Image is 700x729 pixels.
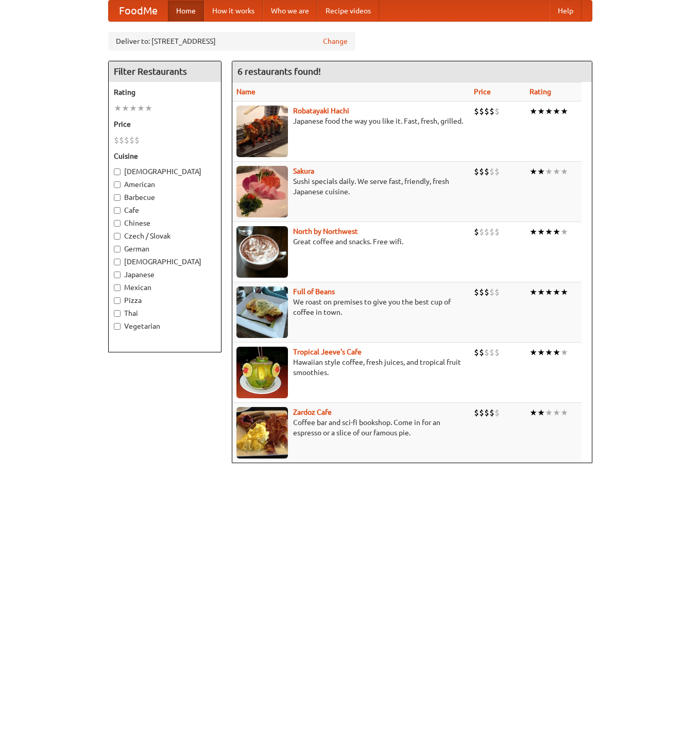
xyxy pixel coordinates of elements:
input: Japanese [114,272,121,278]
li: ★ [129,103,137,114]
img: sakura.jpg [236,166,288,217]
li: $ [129,134,134,146]
li: ★ [545,166,553,177]
label: [DEMOGRAPHIC_DATA] [114,166,216,177]
li: ★ [560,407,568,418]
label: Cafe [114,205,216,215]
input: German [114,246,121,252]
li: ★ [560,347,568,358]
a: North by Northwest [293,227,358,235]
li: ★ [545,407,553,418]
li: ★ [560,166,568,177]
li: $ [484,347,489,358]
a: Change [323,36,348,46]
a: Home [168,1,204,21]
li: ★ [537,286,545,298]
h5: Cuisine [114,151,216,161]
h4: Filter Restaurants [109,61,221,82]
a: Zardoz Cafe [293,408,332,416]
li: $ [479,347,484,358]
li: $ [479,286,484,298]
li: ★ [560,106,568,117]
label: American [114,179,216,190]
li: ★ [545,347,553,358]
li: $ [474,226,479,238]
img: jeeves.jpg [236,347,288,398]
label: German [114,244,216,254]
li: $ [489,226,494,238]
input: Czech / Slovak [114,233,121,240]
p: Great coffee and snacks. Free wifi. [236,236,466,247]
li: ★ [537,347,545,358]
li: ★ [537,166,545,177]
li: ★ [530,347,537,358]
li: ★ [137,103,145,114]
li: $ [489,407,494,418]
img: north.jpg [236,226,288,278]
a: Full of Beans [293,287,335,296]
li: ★ [553,347,560,358]
li: $ [484,407,489,418]
li: ★ [530,407,537,418]
a: Tropical Jeeve's Cafe [293,348,362,356]
li: $ [474,286,479,298]
li: ★ [545,106,553,117]
div: Deliver to: [STREET_ADDRESS] [108,32,355,50]
p: Sushi specials daily. We serve fast, friendly, fresh Japanese cuisine. [236,176,466,197]
li: $ [474,407,479,418]
li: ★ [530,106,537,117]
a: Robatayaki Hachi [293,107,349,115]
li: $ [494,106,500,117]
label: Thai [114,308,216,318]
a: Price [474,88,491,96]
label: Pizza [114,295,216,306]
li: $ [489,106,494,117]
input: [DEMOGRAPHIC_DATA] [114,259,121,265]
li: ★ [537,407,545,418]
input: Vegetarian [114,323,121,330]
li: ★ [530,286,537,298]
label: Chinese [114,218,216,228]
input: Thai [114,310,121,317]
li: ★ [553,166,560,177]
li: $ [474,347,479,358]
input: Pizza [114,297,121,304]
li: $ [489,166,494,177]
input: American [114,181,121,188]
label: [DEMOGRAPHIC_DATA] [114,257,216,267]
input: Cafe [114,207,121,214]
li: ★ [553,106,560,117]
li: $ [489,347,494,358]
a: Recipe videos [317,1,379,21]
p: Coffee bar and sci-fi bookshop. Come in for an espresso or a slice of our famous pie. [236,417,466,438]
li: $ [484,106,489,117]
li: ★ [114,103,122,114]
li: ★ [537,226,545,238]
p: We roast on premises to give you the best cup of coffee in town. [236,297,466,317]
ng-pluralize: 6 restaurants found! [237,66,321,76]
input: Chinese [114,220,121,227]
li: ★ [553,407,560,418]
li: $ [484,166,489,177]
a: FoodMe [109,1,168,21]
li: $ [474,166,479,177]
li: ★ [553,286,560,298]
li: $ [479,106,484,117]
a: Help [550,1,582,21]
label: Mexican [114,282,216,293]
p: Japanese food the way you like it. Fast, fresh, grilled. [236,116,466,126]
label: Japanese [114,269,216,280]
a: Sakura [293,167,314,175]
img: beans.jpg [236,286,288,338]
li: $ [479,226,484,238]
li: $ [494,407,500,418]
li: $ [479,407,484,418]
li: $ [484,226,489,238]
h5: Price [114,119,216,129]
a: Who we are [263,1,317,21]
label: Vegetarian [114,321,216,331]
